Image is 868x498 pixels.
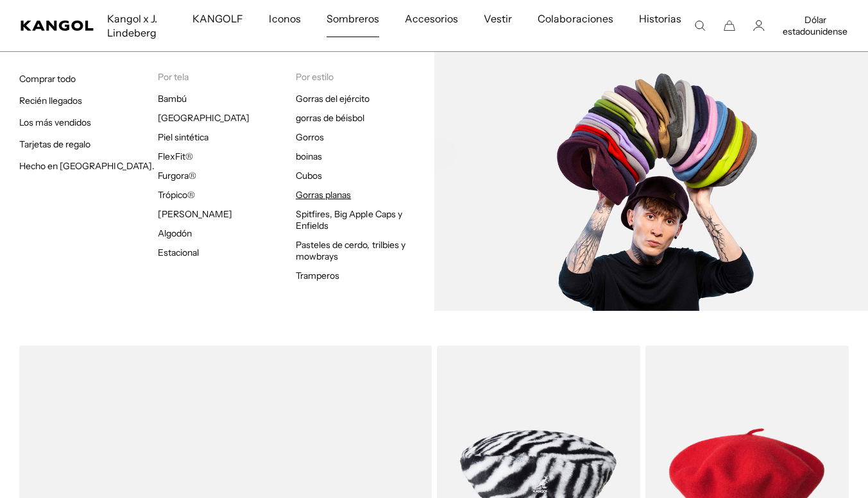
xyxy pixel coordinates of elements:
font: Historias [639,12,681,25]
font: Accesorios [405,12,458,25]
font: Vestir [484,12,512,25]
font: Colaboraciones [538,12,613,25]
a: [GEOGRAPHIC_DATA] [158,112,250,124]
a: Gorras del ejército [296,93,370,104]
a: Gorras planas [296,189,351,201]
button: Dólar estadounidense [783,14,847,37]
a: Gorros [296,131,324,143]
a: Furgora® [158,170,196,181]
font: Por estilo [296,71,334,83]
font: Kangol x J. Lindeberg [107,12,157,39]
summary: Busca aquí [694,20,706,31]
font: Iconos [269,12,300,25]
a: Cuenta [753,20,765,31]
font: Por tela [158,71,189,83]
button: Carro [724,20,735,31]
a: Cubos [296,170,322,181]
a: Trópico® [158,189,195,201]
a: Hecho en [GEOGRAPHIC_DATA]. [19,160,155,172]
a: Spitfires, Big Apple Caps y Enfields [296,208,402,231]
a: [PERSON_NAME] [158,208,232,220]
a: Kangol [21,21,94,31]
a: Estacional [158,247,199,258]
a: Algodón [158,228,192,239]
a: Comprar todo [19,73,76,85]
a: Recién llegados [19,95,82,106]
a: FlexFit® [158,151,193,162]
a: Tramperos [296,270,339,281]
a: gorras de béisbol [296,112,364,124]
font: Sombreros [327,12,379,25]
a: Pasteles de cerdo, trilbies y mowbrays [296,239,405,262]
font: KANGOLF [192,12,243,25]
a: Tarjetas de regalo [19,138,91,150]
a: boinas [296,151,322,162]
a: Los más vendidos [19,117,91,128]
a: Piel sintética [158,131,208,143]
a: Bambú [158,93,187,104]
